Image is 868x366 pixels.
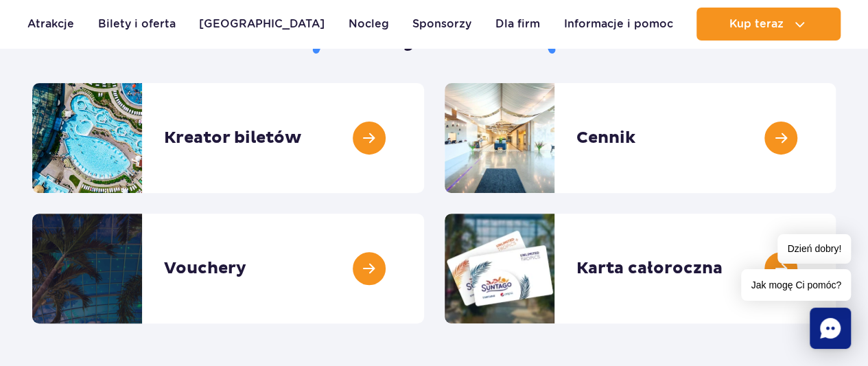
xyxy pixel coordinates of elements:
a: Bilety i oferta [98,8,176,41]
span: Dzień dobry! [777,234,851,264]
a: Atrakcje [27,8,74,41]
a: Dla firm [495,8,540,41]
button: Kup teraz [696,8,841,41]
a: [GEOGRAPHIC_DATA] [199,8,325,41]
span: Jak mogę Ci pomóc? [741,269,851,301]
span: Kup teraz [729,18,783,30]
a: Nocleg [349,8,389,41]
div: Chat [810,308,851,349]
a: Sponsorzy [412,8,471,41]
a: Informacje i pomoc [563,8,672,41]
